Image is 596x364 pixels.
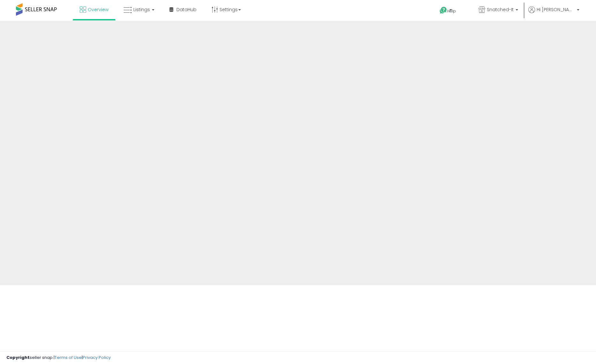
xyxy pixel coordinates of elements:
i: Get Help [439,6,447,14]
span: Overview [88,6,108,13]
span: Snatched-It [487,6,514,13]
a: Hi [PERSON_NAME] [528,6,579,21]
span: Help [447,8,456,14]
span: Listings [133,6,150,13]
span: Hi [PERSON_NAME] [537,6,575,13]
a: Help [435,2,468,21]
span: DataHub [176,6,197,13]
